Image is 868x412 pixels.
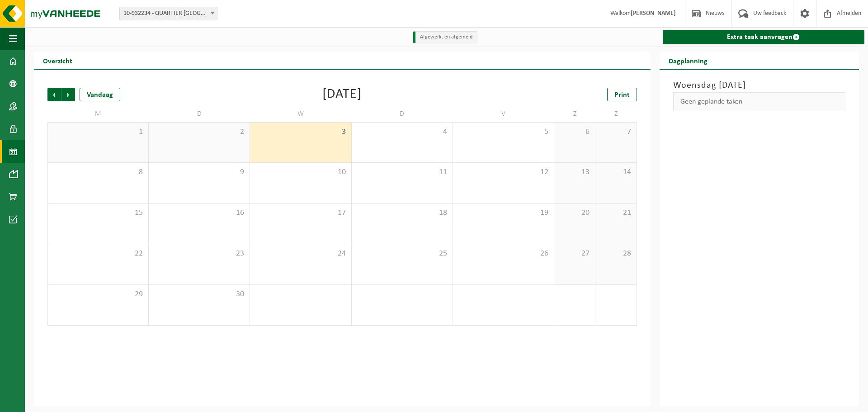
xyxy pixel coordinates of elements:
span: 22 [52,249,144,259]
span: 2 [153,127,245,137]
span: 28 [600,249,632,259]
span: 1 [52,127,144,137]
span: 7 [600,127,632,137]
span: 9 [153,167,245,177]
div: Geen geplande taken [673,92,845,111]
td: Z [554,106,595,122]
span: 8 [52,167,144,177]
span: 25 [356,249,448,259]
td: M [47,106,149,122]
span: 13 [559,167,590,177]
a: Extra taak aanvragen [663,30,864,44]
span: Print [614,91,630,99]
h2: Dagplanning [660,52,717,69]
td: D [352,106,453,122]
span: Volgende [61,88,75,101]
li: Afgewerkt en afgemeld [413,31,477,43]
a: Print [607,88,637,101]
span: 24 [255,249,346,259]
span: 19 [458,208,549,218]
span: 10 [255,167,346,177]
span: 21 [600,208,632,218]
span: 14 [600,167,632,177]
span: 16 [153,208,245,218]
td: V [453,106,554,122]
span: 3 [255,127,346,137]
span: 15 [52,208,144,218]
span: 10-932234 - QUARTIER NV - EKE [119,7,217,20]
span: 18 [356,208,448,218]
span: 12 [458,167,549,177]
span: 20 [559,208,590,218]
td: W [250,106,351,122]
span: 23 [153,249,245,259]
div: [DATE] [322,88,362,101]
td: Z [595,106,637,122]
div: Vandaag [80,88,120,101]
span: 17 [255,208,346,218]
span: Vorige [47,88,61,101]
span: 5 [458,127,549,137]
span: 4 [356,127,448,137]
span: 11 [356,167,448,177]
td: D [149,106,250,122]
strong: [PERSON_NAME] [631,10,676,17]
span: 26 [458,249,549,259]
span: 29 [52,289,144,299]
h2: Overzicht [34,52,81,69]
span: 30 [153,289,245,299]
span: 27 [559,249,590,259]
span: 10-932234 - QUARTIER NV - EKE [120,7,217,20]
h3: Woensdag [DATE] [673,79,845,92]
span: 6 [559,127,590,137]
